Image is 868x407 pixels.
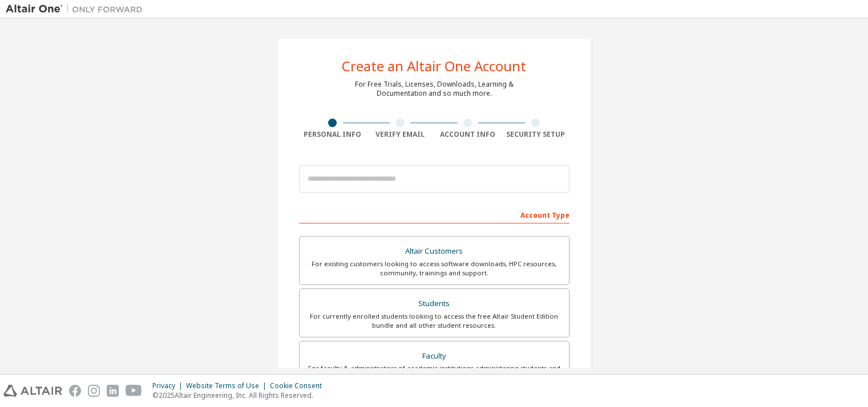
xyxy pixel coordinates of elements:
img: instagram.svg [88,385,100,397]
div: Security Setup [502,130,570,139]
div: Create an Altair One Account [342,59,526,73]
div: Account Type [299,205,570,223]
div: For faculty & administrators of academic institutions administering students and accessing softwa... [306,364,562,382]
div: Cookie Consent [270,381,329,390]
img: altair_logo.svg [3,385,62,397]
img: youtube.svg [126,385,142,397]
div: Privacy [152,381,186,390]
div: For currently enrolled students looking to access the free Altair Student Edition bundle and all ... [306,312,562,330]
p: © 2025 Altair Engineering, Inc. All Rights Reserved. [152,390,329,400]
div: Altair Customers [306,243,562,259]
img: Altair One [6,3,148,15]
div: Website Terms of Use [186,381,270,390]
div: Account Info [434,130,502,139]
img: facebook.svg [69,385,81,397]
div: Students [306,296,562,312]
div: Personal Info [299,130,367,139]
div: Faculty [306,348,562,364]
div: For existing customers looking to access software downloads, HPC resources, community, trainings ... [306,259,562,278]
img: linkedin.svg [107,385,119,397]
div: For Free Trials, Licenses, Downloads, Learning & Documentation and so much more. [355,80,514,98]
div: Verify Email [366,130,434,139]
